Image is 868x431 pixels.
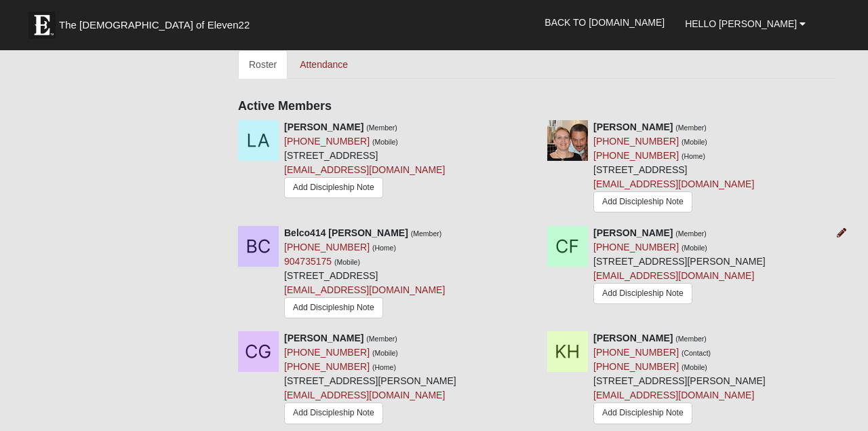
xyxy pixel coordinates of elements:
div: [STREET_ADDRESS][PERSON_NAME] [593,226,766,307]
div: [STREET_ADDRESS][PERSON_NAME] [284,331,456,427]
a: [EMAIL_ADDRESS][DOMAIN_NAME] [593,390,754,400]
div: [STREET_ADDRESS][PERSON_NAME] [593,331,766,427]
a: Back to [DOMAIN_NAME] [534,5,675,39]
a: Hello [PERSON_NAME] [675,7,816,41]
a: [EMAIL_ADDRESS][DOMAIN_NAME] [284,390,445,400]
a: Add Discipleship Note [593,402,692,424]
strong: Belco414 [PERSON_NAME] [284,227,408,238]
span: Hello [PERSON_NAME] [685,18,797,29]
small: (Member) [366,335,397,343]
a: Add Discipleship Note [284,297,383,318]
small: (Home) [372,244,396,252]
a: Add Discipleship Note [593,191,692,212]
small: (Member) [411,229,442,238]
small: (Member) [675,124,707,132]
small: (Mobile) [682,363,707,371]
small: (Home) [372,363,396,371]
div: [STREET_ADDRESS] [284,226,445,322]
small: (Home) [682,152,705,160]
a: Add Discipleship Note [284,177,383,198]
div: [STREET_ADDRESS] [593,120,754,216]
a: [PHONE_NUMBER] [593,347,679,358]
a: Add Discipleship Note [284,402,383,424]
a: [PHONE_NUMBER] [284,242,370,252]
img: Eleven22 logo [28,12,56,39]
small: (Contact) [682,349,711,357]
span: The [DEMOGRAPHIC_DATA] of Eleven22 [59,18,250,32]
strong: [PERSON_NAME] [284,333,363,343]
a: Roster [238,50,288,79]
a: [PHONE_NUMBER] [593,136,679,147]
a: [PHONE_NUMBER] [284,136,370,147]
strong: [PERSON_NAME] [593,333,673,343]
small: (Mobile) [372,349,398,357]
a: [PHONE_NUMBER] [593,361,679,372]
strong: [PERSON_NAME] [593,227,673,238]
small: (Member) [675,335,707,343]
div: [STREET_ADDRESS] [284,120,445,202]
small: (Mobile) [334,258,360,266]
a: [PHONE_NUMBER] [284,347,370,358]
strong: [PERSON_NAME] [593,121,673,132]
a: [PHONE_NUMBER] [593,242,679,252]
a: Add Discipleship Note [593,283,692,304]
small: (Mobile) [682,244,707,252]
a: [PHONE_NUMBER] [284,361,370,372]
a: Attendance [289,50,359,79]
h4: Active Members [238,99,836,114]
a: [EMAIL_ADDRESS][DOMAIN_NAME] [593,270,754,281]
small: (Member) [675,229,707,238]
a: [PHONE_NUMBER] [593,150,679,161]
a: [EMAIL_ADDRESS][DOMAIN_NAME] [284,284,445,295]
small: (Member) [366,124,397,132]
strong: [PERSON_NAME] [284,121,363,132]
a: [EMAIL_ADDRESS][DOMAIN_NAME] [593,179,754,189]
a: [EMAIL_ADDRESS][DOMAIN_NAME] [284,164,445,175]
small: (Mobile) [372,138,398,146]
a: The [DEMOGRAPHIC_DATA] of Eleven22 [22,5,293,39]
a: 904735175 [284,256,332,267]
small: (Mobile) [682,138,707,146]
